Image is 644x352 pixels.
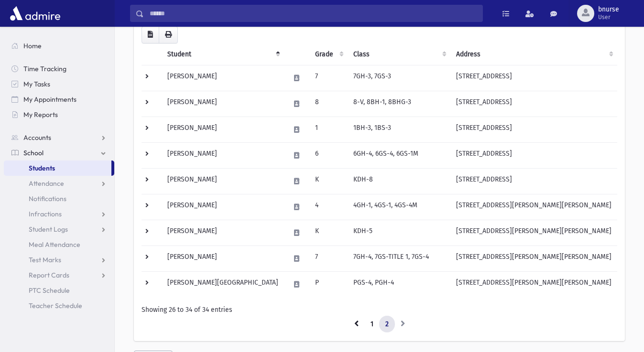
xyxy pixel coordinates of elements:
[598,13,619,21] span: User
[142,26,159,43] button: CSV
[4,252,114,267] a: Test Marks
[309,245,348,271] td: 7
[450,168,617,194] td: [STREET_ADDRESS]
[450,65,617,91] td: [STREET_ADDRESS]
[29,210,62,218] span: Infractions
[309,194,348,220] td: 4
[29,301,82,310] span: Teacher Schedule
[309,168,348,194] td: K
[364,316,380,333] a: 1
[142,305,617,315] div: Showing 26 to 34 of 34 entries
[159,26,178,43] button: Print
[162,91,284,117] td: [PERSON_NAME]
[4,283,114,298] a: PTC Schedule
[29,286,70,295] span: PTC Schedule
[144,5,482,22] input: Search
[23,80,50,88] span: My Tasks
[162,43,284,65] th: Student: activate to sort column descending
[348,168,450,194] td: KDH-8
[309,117,348,142] td: 1
[23,149,44,157] span: School
[4,107,114,122] a: My Reports
[29,164,55,172] span: Students
[450,220,617,245] td: [STREET_ADDRESS][PERSON_NAME][PERSON_NAME]
[4,267,114,283] a: Report Cards
[309,271,348,297] td: P
[598,6,619,13] span: bnurse
[162,194,284,220] td: [PERSON_NAME]
[4,61,114,76] a: Time Tracking
[309,43,348,65] th: Grade: activate to sort column ascending
[450,194,617,220] td: [STREET_ADDRESS][PERSON_NAME][PERSON_NAME]
[450,117,617,142] td: [STREET_ADDRESS]
[162,117,284,142] td: [PERSON_NAME]
[4,176,114,191] a: Attendance
[4,298,114,313] a: Teacher Schedule
[162,245,284,271] td: [PERSON_NAME]
[29,240,80,249] span: Meal Attendance
[162,271,284,297] td: [PERSON_NAME][GEOGRAPHIC_DATA]
[29,271,69,279] span: Report Cards
[4,145,114,160] a: School
[162,220,284,245] td: [PERSON_NAME]
[348,194,450,220] td: 4GH-1, 4GS-1, 4GS-4M
[450,245,617,271] td: [STREET_ADDRESS][PERSON_NAME][PERSON_NAME]
[348,43,450,65] th: Class: activate to sort column ascending
[29,179,64,188] span: Attendance
[309,65,348,91] td: 7
[348,245,450,271] td: 7GH-4, 7GS-TITLE 1, 7GS-4
[450,271,617,297] td: [STREET_ADDRESS][PERSON_NAME][PERSON_NAME]
[348,91,450,117] td: 8-V, 8BH-1, 8BHG-3
[450,43,617,65] th: Address: activate to sort column ascending
[4,237,114,252] a: Meal Attendance
[348,142,450,168] td: 6GH-4, 6GS-4, 6GS-1M
[162,142,284,168] td: [PERSON_NAME]
[23,95,76,104] span: My Appointments
[450,142,617,168] td: [STREET_ADDRESS]
[348,117,450,142] td: 1BH-3, 1BS-3
[29,256,61,264] span: Test Marks
[162,65,284,91] td: [PERSON_NAME]
[8,4,63,23] img: AdmirePro
[23,110,58,119] span: My Reports
[309,220,348,245] td: K
[23,64,66,73] span: Time Tracking
[23,133,51,142] span: Accounts
[29,225,68,234] span: Student Logs
[4,130,114,145] a: Accounts
[4,92,114,107] a: My Appointments
[4,206,114,222] a: Infractions
[4,222,114,237] a: Student Logs
[379,316,395,333] a: 2
[162,168,284,194] td: [PERSON_NAME]
[4,38,114,53] a: Home
[309,142,348,168] td: 6
[348,220,450,245] td: KDH-5
[348,271,450,297] td: PGS-4, PGH-4
[348,65,450,91] td: 7GH-3, 7GS-3
[23,42,42,50] span: Home
[4,160,111,176] a: Students
[450,91,617,117] td: [STREET_ADDRESS]
[309,91,348,117] td: 8
[4,76,114,92] a: My Tasks
[29,194,66,203] span: Notifications
[4,191,114,206] a: Notifications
